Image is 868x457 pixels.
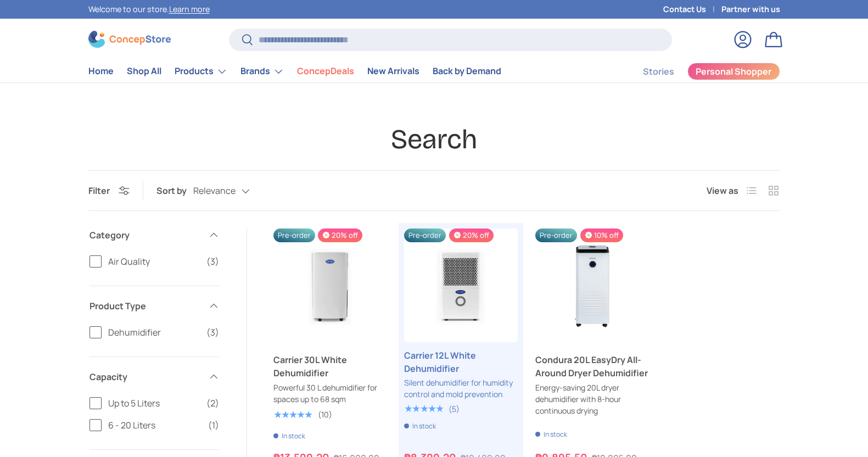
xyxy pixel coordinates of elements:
[273,228,387,342] a: Carrier 30L White Dehumidifier
[273,228,315,242] span: Pre-order
[535,228,577,242] span: Pre-order
[273,353,387,380] a: Carrier 30L White Dehumidifier
[89,357,219,397] summary: Capacity
[168,60,234,82] summary: Products
[449,228,494,242] span: 20% off
[535,228,649,342] a: Condura 20L EasyDry All-Around Dryer Dehumidifier
[127,60,161,82] a: Shop All
[663,3,721,15] a: Contact Us
[206,326,219,339] span: (3)
[193,181,272,200] button: Relevance
[89,286,219,326] summary: Product Type
[169,4,210,14] a: Learn more
[208,419,219,432] span: (1)
[89,215,219,255] summary: Category
[404,349,518,375] a: Carrier 12L White Dehumidifier
[108,397,200,410] span: Up to 5 Liters
[108,419,201,432] span: 6 - 20 Liters
[318,228,362,242] span: 20% off
[88,60,501,82] nav: Primary
[617,60,780,82] nav: Secondary
[108,326,200,339] span: Dehumidifier
[88,185,110,197] span: Filter
[108,255,200,268] span: Air Quality
[297,60,354,82] a: ConcepDeals
[580,228,623,242] span: 10% off
[433,60,501,82] a: Back by Demand
[234,60,290,82] summary: Brands
[88,185,130,197] button: Filter
[156,184,193,197] label: Sort by
[88,122,780,157] h1: Search
[193,186,236,196] span: Relevance
[707,184,738,197] span: View as
[240,60,284,82] a: Brands
[206,397,219,410] span: (2)
[643,61,674,82] a: Stories
[687,63,780,80] a: Personal Shopper
[404,228,446,242] span: Pre-order
[535,353,649,380] a: Condura 20L EasyDry All-Around Dryer Dehumidifier
[88,31,171,48] img: ConcepStore
[88,60,114,82] a: Home
[89,228,201,242] span: Category
[721,3,780,15] a: Partner with us
[89,370,201,383] span: Capacity
[89,299,201,313] span: Product Type
[367,60,419,82] a: New Arrivals
[88,3,210,15] p: Welcome to our store.
[696,67,771,76] span: Personal Shopper
[175,60,227,82] a: Products
[206,255,219,268] span: (3)
[404,228,518,342] a: Carrier 12L White Dehumidifier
